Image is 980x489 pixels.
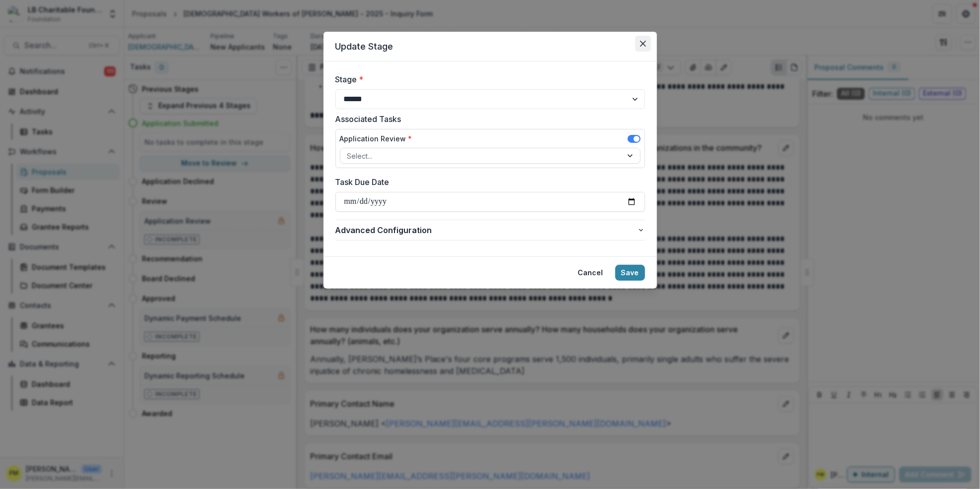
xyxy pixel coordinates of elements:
[635,36,651,52] button: Close
[335,176,639,188] label: Task Due Date
[340,133,412,144] label: Application Review
[335,224,637,236] span: Advanced Configuration
[324,32,657,61] header: Update Stage
[335,220,645,240] button: Advanced Configuration
[615,265,645,281] button: Save
[335,73,639,85] label: Stage
[335,113,639,125] label: Associated Tasks
[572,265,609,281] button: Cancel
